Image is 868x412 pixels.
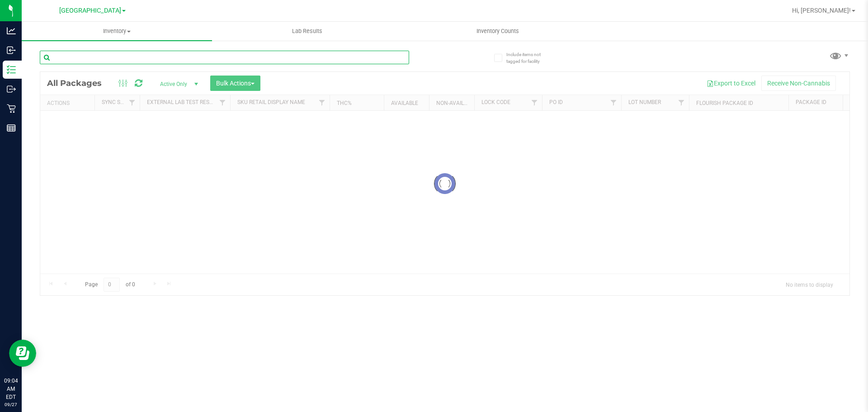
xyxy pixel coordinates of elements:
[7,85,16,94] inline-svg: Outbound
[59,7,121,14] span: [GEOGRAPHIC_DATA]
[7,65,16,74] inline-svg: Inventory
[9,340,36,367] iframe: Resource center
[7,26,16,35] inline-svg: Analytics
[506,51,552,65] span: Include items not tagged for facility
[7,123,16,133] inline-svg: Reports
[7,46,16,55] inline-svg: Inbound
[4,401,18,408] p: 09/27
[40,51,409,64] input: Search Package ID, Item Name, SKU, Lot or Part Number...
[22,22,212,41] a: Inventory
[464,27,531,35] span: Inventory Counts
[792,7,851,14] span: Hi, [PERSON_NAME]!
[280,27,335,35] span: Lab Results
[4,377,18,401] p: 09:04 AM EDT
[212,22,402,41] a: Lab Results
[22,27,212,35] span: Inventory
[7,104,16,113] inline-svg: Retail
[402,22,593,41] a: Inventory Counts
